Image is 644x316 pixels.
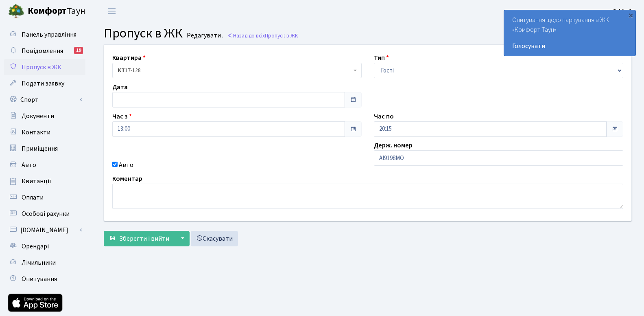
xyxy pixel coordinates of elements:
span: Квитанції [22,177,51,186]
span: Лічильники [22,258,56,267]
label: Коментар [112,174,142,184]
small: Редагувати . [185,32,223,39]
button: Переключити навігацію [102,4,122,18]
label: Держ. номер [374,140,413,150]
div: × [627,11,635,19]
a: Документи [4,108,85,124]
a: Повідомлення19 [4,43,85,59]
span: Орендарі [22,242,49,251]
a: Пропуск в ЖК [4,59,85,75]
a: Назад до всіхПропуск в ЖК [227,32,298,39]
span: Приміщення [22,144,58,153]
span: <b>КТ</b>&nbsp;&nbsp;&nbsp;&nbsp;17-128 [112,63,362,78]
a: Квитанції [4,173,85,189]
a: Оплати [4,189,85,206]
a: Опитування [4,271,85,287]
label: Час з [112,112,132,121]
a: Голосувати [512,41,627,51]
a: Приміщення [4,140,85,157]
a: Контакти [4,124,85,140]
span: Пропуск в ЖК [22,63,61,72]
span: <b>КТ</b>&nbsp;&nbsp;&nbsp;&nbsp;17-128 [118,66,351,75]
b: Комфорт [28,4,67,18]
a: Скасувати [191,231,238,246]
span: Опитування [22,274,57,283]
img: logo.png [8,3,24,20]
b: КТ [118,66,125,75]
a: Лічильники [4,255,85,271]
a: Орендарі [4,238,85,255]
span: Авто [22,160,36,169]
a: Спорт [4,92,85,108]
a: Офіс 1. [612,7,634,16]
label: Тип [374,53,389,63]
span: Панель управління [22,30,76,39]
a: Подати заявку [4,75,85,92]
label: Час по [374,112,394,121]
a: Авто [4,157,85,173]
div: Опитування щодо паркування в ЖК «Комфорт Таун» [504,10,635,56]
span: Пропуск в ЖК [104,24,183,43]
div: 19 [74,47,83,54]
b: Офіс 1. [612,7,634,16]
span: Особові рахунки [22,209,70,218]
button: Зберегти і вийти [104,231,175,246]
span: Документи [22,112,54,121]
label: Авто [119,160,133,170]
label: Квартира [112,53,146,63]
span: Зберегти і вийти [119,234,169,243]
a: Особові рахунки [4,206,85,222]
span: Подати заявку [22,79,64,88]
span: Контакти [22,128,50,137]
span: Оплати [22,193,44,202]
span: Повідомлення [22,46,63,55]
a: [DOMAIN_NAME] [4,222,85,238]
input: AA0001AA [374,150,623,166]
span: Таун [28,4,85,18]
label: Дата [112,82,128,92]
span: Пропуск в ЖК [265,32,298,39]
a: Панель управління [4,26,85,43]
